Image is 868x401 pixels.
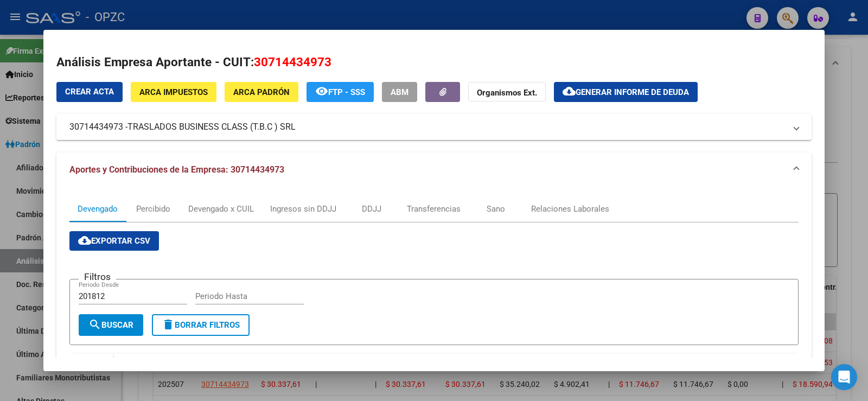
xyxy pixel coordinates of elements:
[188,203,254,215] div: Devengado x CUIL
[65,87,114,97] span: Crear Acta
[554,82,698,102] button: Generar informe de deuda
[88,320,133,330] span: Buscar
[576,87,689,97] span: Generar informe de deuda
[69,231,159,251] button: Exportar CSV
[391,87,409,97] span: ABM
[407,203,461,215] div: Transferencias
[69,164,284,175] span: Aportes y Contribuciones de la Empresa: 30714434973
[487,203,505,215] div: Sano
[531,203,609,215] div: Relaciones Laborales
[78,234,91,247] mat-icon: cloud_download
[56,82,123,102] button: Crear Acta
[362,203,381,215] div: DDJJ
[79,271,116,283] h3: Filtros
[307,82,374,102] button: FTP - SSS
[78,236,150,246] span: Exportar CSV
[233,87,290,97] span: ARCA Padrón
[88,318,101,331] mat-icon: search
[127,120,296,133] span: TRASLADOS BUSINESS CLASS (T.B.C ) SRL
[69,120,786,133] mat-panel-title: 30714434973 -
[831,364,857,390] div: Open Intercom Messenger
[79,314,143,336] button: Buscar
[162,320,240,330] span: Borrar Filtros
[315,85,328,98] mat-icon: remove_red_eye
[328,87,365,97] span: FTP - SSS
[563,85,576,98] mat-icon: cloud_download
[136,203,170,215] div: Percibido
[254,55,331,69] span: 30714434973
[139,87,208,97] span: ARCA Impuestos
[78,203,118,215] div: Devengado
[468,82,546,102] button: Organismos Ext.
[56,53,812,72] h2: Análisis Empresa Aportante - CUIT:
[270,203,336,215] div: Ingresos sin DDJJ
[131,82,216,102] button: ARCA Impuestos
[56,152,812,187] mat-expansion-panel-header: Aportes y Contribuciones de la Empresa: 30714434973
[225,82,298,102] button: ARCA Padrón
[162,318,175,331] mat-icon: delete
[152,314,250,336] button: Borrar Filtros
[69,354,113,399] datatable-header-cell: Período
[56,114,812,140] mat-expansion-panel-header: 30714434973 -TRASLADOS BUSINESS CLASS (T.B.C ) SRL
[382,82,417,102] button: ABM
[477,88,537,98] strong: Organismos Ext.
